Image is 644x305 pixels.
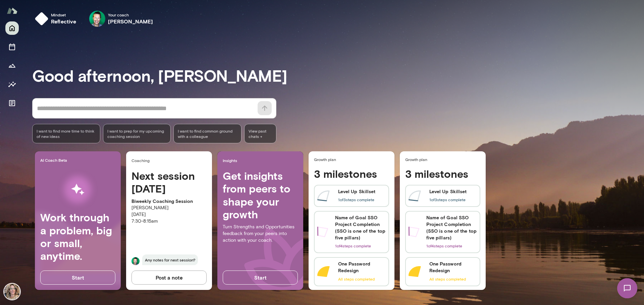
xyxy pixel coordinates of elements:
[5,40,19,54] button: Sessions
[108,17,153,25] h6: [PERSON_NAME]
[131,257,140,265] img: Brian
[131,158,209,163] span: Coaching
[335,243,371,248] span: 1 of 4 steps complete
[131,271,207,285] button: Post a note
[131,169,207,195] h4: Next session [DATE]
[314,167,389,183] h4: 3 milestones
[4,284,20,300] img: Barb Adams
[142,254,198,265] span: Any notes for next session?
[40,271,115,285] button: Start
[37,128,96,139] span: I want to find more time to think of new ideas
[89,11,105,27] img: Brian Lawrence
[223,158,301,163] span: Insights
[429,188,467,195] h6: Level Up Skillset
[7,4,17,17] img: Mento
[338,260,386,274] h6: One Password Redesign
[314,157,392,162] span: Growth plan
[35,12,48,25] img: mindset
[131,198,207,205] p: Biweekly Coaching Session
[173,124,241,143] div: I want to find common ground with a colleague
[429,277,466,281] span: All steps completed
[429,260,477,274] h6: One Password Redesign
[426,214,477,241] h6: Name of Goal SSO Project Completion (SSO is one of the top five pillars)
[103,124,171,143] div: I want to prep for my upcoming coaching session
[48,168,108,211] img: AI Workflows
[32,124,100,143] div: I want to find more time to think of new ideas
[405,157,483,162] span: Growth plan
[40,211,115,262] h4: Work through a problem, big or small, anytime.
[5,78,19,91] button: Insights
[335,214,386,241] h6: Name of Goal SSO Project Completion (SSO is one of the top five pillars)
[5,21,19,35] button: Home
[223,271,298,285] button: Start
[51,17,76,25] h6: reflective
[32,8,82,29] button: Mindsetreflective
[40,157,118,163] span: AI Coach Beta
[5,59,19,72] button: Growth Plan
[131,211,207,218] p: [DATE]
[32,66,644,85] h3: Good afternoon, [PERSON_NAME]
[338,277,375,281] span: All steps completed
[338,188,376,195] h6: Level Up Skillset
[426,243,462,248] span: 1 of 4 steps complete
[223,169,298,221] h4: Get insights from peers to shape your growth
[405,167,480,183] h4: 3 milestones
[223,224,298,244] p: Turn Strengths and Opportunities feedback from your peers into action with your coach.
[131,218,207,225] p: 7:30 - 8:15am
[244,124,276,143] span: View past chats ->
[131,205,207,211] p: [PERSON_NAME]
[85,8,158,29] div: Brian LawrenceYour coach[PERSON_NAME]
[338,197,374,202] span: 1 of 3 steps complete
[107,128,167,139] span: I want to prep for my upcoming coaching session
[429,197,466,202] span: 1 of 3 steps complete
[178,128,237,139] span: I want to find common ground with a colleague
[108,12,153,17] span: Your coach
[5,96,19,110] button: Documents
[51,12,76,17] span: Mindset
